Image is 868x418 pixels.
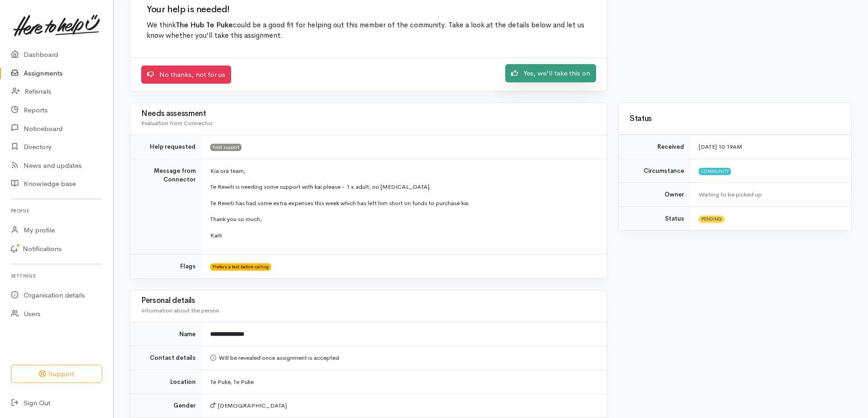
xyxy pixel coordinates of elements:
span: Information about the person [141,307,219,314]
time: [DATE] 10:19AM [699,143,742,151]
td: Message from Connector [130,159,203,255]
span: Pending [699,216,725,223]
h6: Profile [11,205,102,217]
p: Te Rewiti has had some extra expenses this week which has left him short on funds to purchase kai. [210,199,596,208]
h3: Needs assessment [141,110,596,118]
p: Karli [210,231,596,240]
p: We think could be a good fit for helping out this member of the community. Take a look at the det... [147,20,591,41]
a: No thanks, not for us [141,65,231,84]
td: Name [130,322,203,346]
td: Will be revealed once assignment is accepted [203,346,607,370]
td: Location [130,370,203,394]
a: Yes, we'll take this on [505,64,596,83]
span: Food support [210,144,242,151]
td: Flags [130,255,203,278]
span: Prefers a text before calling [210,263,271,271]
p: Kia ora team, [210,166,596,176]
td: Status [619,206,691,230]
p: Thank you so much, [210,215,596,224]
span: Evaluation from Connector [141,119,212,127]
td: Contact details [130,346,203,370]
span: [DEMOGRAPHIC_DATA] [210,402,287,409]
div: Waiting to be picked up [699,190,840,199]
b: The Hub Te Puke [176,20,233,30]
h3: Personal details [141,297,596,305]
td: Circumstance [619,159,691,183]
td: Te Puke, Te Puke [203,370,607,394]
td: Gender [130,394,203,418]
h2: Your help is needed! [147,5,591,15]
td: Help requested [130,135,203,159]
p: Te Rewiti is needing some support with kai please - 1 x adult, no [MEDICAL_DATA]. [210,182,596,191]
td: Received [619,135,691,159]
span: Community [699,168,731,175]
button: Support [11,365,102,383]
td: Owner [619,183,691,207]
h6: Settings [11,270,102,282]
h3: Status [630,115,840,123]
